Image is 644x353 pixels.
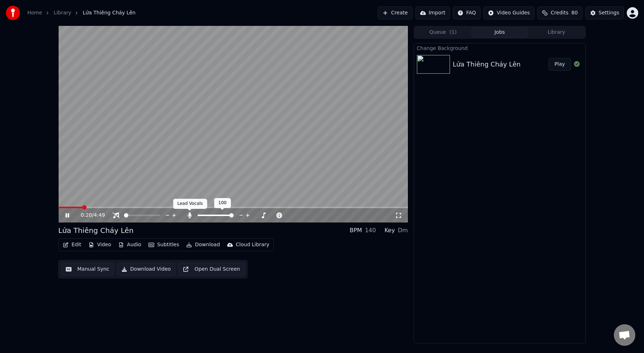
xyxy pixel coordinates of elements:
[86,240,114,250] button: Video
[548,58,571,71] button: Play
[599,9,619,17] div: Settings
[146,240,182,250] button: Subtitles
[81,212,92,219] span: 0:20
[365,226,376,235] div: 140
[415,6,450,19] button: Import
[450,29,457,36] span: ( 1 )
[173,199,207,209] div: Lead Vocals
[6,6,20,20] img: youka
[571,9,578,17] span: 80
[115,240,144,250] button: Audio
[183,240,223,250] button: Download
[60,240,84,250] button: Edit
[214,198,231,208] div: 100
[483,6,534,19] button: Video Guides
[385,226,395,235] div: Key
[350,226,362,235] div: BPM
[537,6,582,19] button: Credits80
[83,9,135,17] span: Lửa Thiêng Cháy Lên
[81,212,98,219] div: /
[27,9,135,17] nav: breadcrumb
[236,241,269,248] div: Cloud Library
[398,226,408,235] div: Dm
[414,43,585,52] div: Change Background
[27,9,42,17] a: Home
[614,324,635,346] a: Open chat
[471,27,528,38] button: Jobs
[453,6,480,19] button: FAQ
[58,225,134,235] div: Lửa Thiêng Cháy Lên
[117,263,175,276] button: Download Video
[178,263,245,276] button: Open Dual Screen
[415,27,471,38] button: Queue
[378,6,413,19] button: Create
[94,212,105,219] span: 4:49
[61,263,114,276] button: Manual Sync
[528,27,585,38] button: Library
[585,6,624,19] button: Settings
[551,9,568,17] span: Credits
[453,59,521,69] div: Lửa Thiêng Cháy Lên
[54,9,71,17] a: Library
